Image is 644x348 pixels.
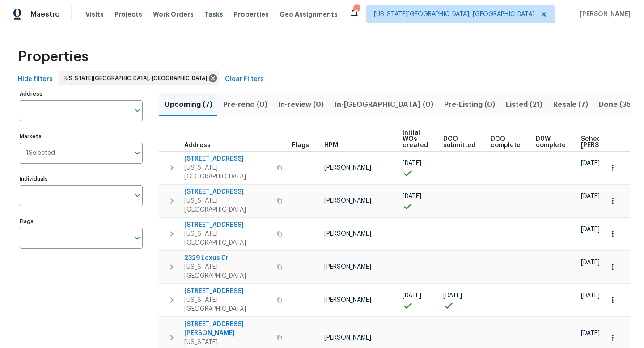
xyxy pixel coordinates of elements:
[131,232,144,244] button: Open
[234,10,269,19] span: Properties
[184,221,271,229] span: [STREET_ADDRESS]
[184,254,271,263] span: 2329 Lexus Dr
[581,136,631,149] span: Scheduled [PERSON_NAME]
[553,98,588,111] span: Resale (7)
[184,229,271,247] span: [US_STATE][GEOGRAPHIC_DATA]
[20,134,143,139] label: Markets
[184,154,271,163] span: [STREET_ADDRESS]
[335,98,433,111] span: In-[GEOGRAPHIC_DATA] (0)
[14,71,56,88] button: Hide filters
[353,5,360,14] div: 4
[131,147,144,159] button: Open
[280,10,338,19] span: Geo Assignments
[324,264,371,270] span: [PERSON_NAME]
[599,98,638,111] span: Done (357)
[85,10,104,19] span: Visits
[581,193,600,199] span: [DATE]
[324,297,371,303] span: [PERSON_NAME]
[153,10,194,19] span: Work Orders
[581,226,600,233] span: [DATE]
[506,98,542,111] span: Listed (21)
[30,10,60,19] span: Maestro
[184,320,271,338] span: [STREET_ADDRESS][PERSON_NAME]
[402,130,428,149] span: Initial WOs created
[444,98,495,111] span: Pre-Listing (0)
[491,136,521,149] span: DCO complete
[581,330,600,336] span: [DATE]
[184,287,271,296] span: [STREET_ADDRESS]
[204,11,223,17] span: Tasks
[221,71,267,88] button: Clear Filters
[114,10,142,19] span: Projects
[20,176,143,182] label: Individuals
[292,142,309,149] span: Flags
[443,136,475,149] span: DCO submitted
[184,196,271,214] span: [US_STATE][GEOGRAPHIC_DATA]
[18,74,53,85] span: Hide filters
[64,74,211,83] span: [US_STATE][GEOGRAPHIC_DATA], [GEOGRAPHIC_DATA]
[184,163,271,181] span: [US_STATE][GEOGRAPHIC_DATA]
[581,259,600,266] span: [DATE]
[20,91,143,97] label: Address
[536,136,566,149] span: D0W complete
[26,149,55,157] span: 1 Selected
[184,142,211,149] span: Address
[324,335,371,341] span: [PERSON_NAME]
[223,98,267,111] span: Pre-reno (0)
[374,10,534,19] span: [US_STATE][GEOGRAPHIC_DATA], [GEOGRAPHIC_DATA]
[402,160,421,166] span: [DATE]
[225,74,264,85] span: Clear Filters
[165,98,212,111] span: Upcoming (7)
[131,104,144,117] button: Open
[402,193,421,199] span: [DATE]
[184,296,271,314] span: [US_STATE][GEOGRAPHIC_DATA]
[59,71,219,85] div: [US_STATE][GEOGRAPHIC_DATA], [GEOGRAPHIC_DATA]
[402,293,421,299] span: [DATE]
[131,189,144,202] button: Open
[581,293,600,299] span: [DATE]
[20,219,143,224] label: Flags
[324,198,371,204] span: [PERSON_NAME]
[581,160,600,166] span: [DATE]
[278,98,324,111] span: In-review (0)
[324,165,371,171] span: [PERSON_NAME]
[18,52,89,61] span: Properties
[184,187,271,196] span: [STREET_ADDRESS]
[443,293,462,299] span: [DATE]
[324,142,338,149] span: HPM
[576,10,631,19] span: [PERSON_NAME]
[184,263,271,280] span: [US_STATE][GEOGRAPHIC_DATA]
[324,231,371,237] span: [PERSON_NAME]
